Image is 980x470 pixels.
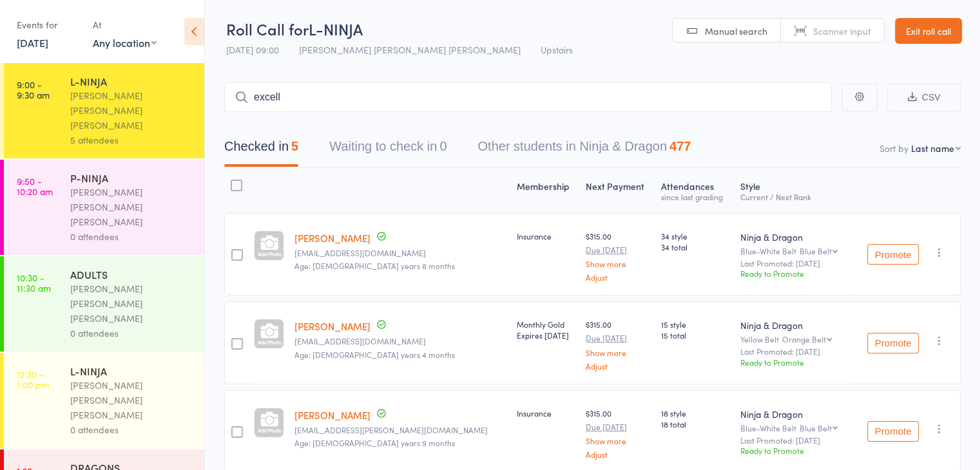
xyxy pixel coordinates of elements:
[782,335,825,343] div: Orange Belt
[669,139,691,153] div: 477
[586,348,651,357] a: Show more
[226,18,309,39] span: Roll Call for
[439,139,447,153] div: 0
[70,422,193,437] div: 0 attendees
[661,408,729,418] span: 18 style
[4,353,204,448] a: 12:30 -1:00 pmL-NINJA[PERSON_NAME] [PERSON_NAME] [PERSON_NAME]0 attendees
[867,333,919,353] button: Promote
[705,24,767,37] span: Manual search
[661,193,729,201] div: since last grading
[541,43,573,56] span: Upstairs
[661,241,729,252] span: 34 total
[656,173,735,207] div: Atten­dances
[740,335,847,343] div: Yellow Belt
[224,82,832,112] input: Search by name
[895,18,962,44] a: Exit roll call
[70,364,193,378] div: L-NINJA
[586,230,651,281] div: $315.00
[291,139,298,153] div: 5
[93,35,157,50] div: Any location
[813,24,871,37] span: Scanner input
[4,160,204,255] a: 9:50 -10:20 amP-NINJA[PERSON_NAME] [PERSON_NAME] [PERSON_NAME]0 attendees
[17,272,51,293] time: 10:30 - 11:30 am
[294,231,370,245] a: [PERSON_NAME]
[70,267,193,281] div: ADULTS
[911,142,954,155] div: Last name
[17,176,53,196] time: 9:50 - 10:20 am
[586,437,651,445] a: Show more
[517,319,575,341] div: Monthly Gold
[70,133,193,147] div: 5 attendees
[586,450,651,458] a: Adjust
[867,244,919,265] button: Promote
[329,133,447,167] button: Waiting to check in0
[299,43,521,56] span: [PERSON_NAME] [PERSON_NAME] [PERSON_NAME]
[740,408,847,420] div: Ninja & Dragon
[17,369,49,390] time: 12:30 - 1:00 pm
[70,378,193,422] div: [PERSON_NAME] [PERSON_NAME] [PERSON_NAME]
[226,43,279,56] span: [DATE] 09:00
[586,319,651,370] div: $315.00
[799,424,831,432] div: Blue Belt
[294,349,455,360] span: Age: [DEMOGRAPHIC_DATA] years 4 months
[740,268,847,279] div: Ready to Promote
[661,319,729,330] span: 15 style
[294,319,370,333] a: [PERSON_NAME]
[661,330,729,341] span: 15 total
[93,14,157,35] div: At
[740,357,847,368] div: Ready to Promote
[799,247,831,255] div: Blue Belt
[70,171,193,185] div: P-NINJA
[735,173,852,207] div: Style
[70,88,193,133] div: [PERSON_NAME] [PERSON_NAME] [PERSON_NAME]
[586,362,651,370] a: Adjust
[4,256,204,352] a: 10:30 -11:30 amADULTS[PERSON_NAME] [PERSON_NAME] [PERSON_NAME]0 attendees
[879,142,908,155] label: Sort by
[17,35,48,50] a: [DATE]
[294,437,455,448] span: Age: [DEMOGRAPHIC_DATA] years 9 months
[740,347,847,356] small: Last Promoted: [DATE]
[294,260,455,271] span: Age: [DEMOGRAPHIC_DATA] years 8 months
[70,185,193,229] div: [PERSON_NAME] [PERSON_NAME] [PERSON_NAME]
[517,230,575,241] div: Insurance
[586,273,651,281] a: Adjust
[17,79,50,100] time: 9:00 - 9:30 am
[294,337,506,346] small: wei.duan@live.com
[867,421,919,442] button: Promote
[740,259,847,268] small: Last Promoted: [DATE]
[4,63,204,158] a: 9:00 -9:30 amL-NINJA[PERSON_NAME] [PERSON_NAME] [PERSON_NAME]5 attendees
[294,249,506,258] small: minkan08@yahoo.com
[309,18,363,39] span: L-NINJA
[740,193,847,201] div: Current / Next Rank
[586,408,651,458] div: $315.00
[740,230,847,243] div: Ninja & Dragon
[517,330,575,341] div: Expires [DATE]
[887,84,961,111] button: CSV
[661,418,729,429] span: 18 total
[517,408,575,418] div: Insurance
[740,247,847,255] div: Blue-White Belt
[512,173,581,207] div: Membership
[477,133,691,167] button: Other students in Ninja & Dragon477
[224,133,298,167] button: Checked in5
[740,445,847,456] div: Ready to Promote
[586,245,651,254] small: Due [DATE]
[581,173,656,207] div: Next Payment
[294,408,370,422] a: [PERSON_NAME]
[294,426,506,435] small: engg.anish.gupta@gmail.com
[70,229,193,244] div: 0 attendees
[740,436,847,445] small: Last Promoted: [DATE]
[740,424,847,432] div: Blue-White Belt
[586,334,651,343] small: Due [DATE]
[70,74,193,88] div: L-NINJA
[70,281,193,326] div: [PERSON_NAME] [PERSON_NAME] [PERSON_NAME]
[586,422,651,431] small: Due [DATE]
[740,319,847,332] div: Ninja & Dragon
[586,259,651,268] a: Show more
[661,230,729,241] span: 34 style
[70,326,193,341] div: 0 attendees
[17,14,80,35] div: Events for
